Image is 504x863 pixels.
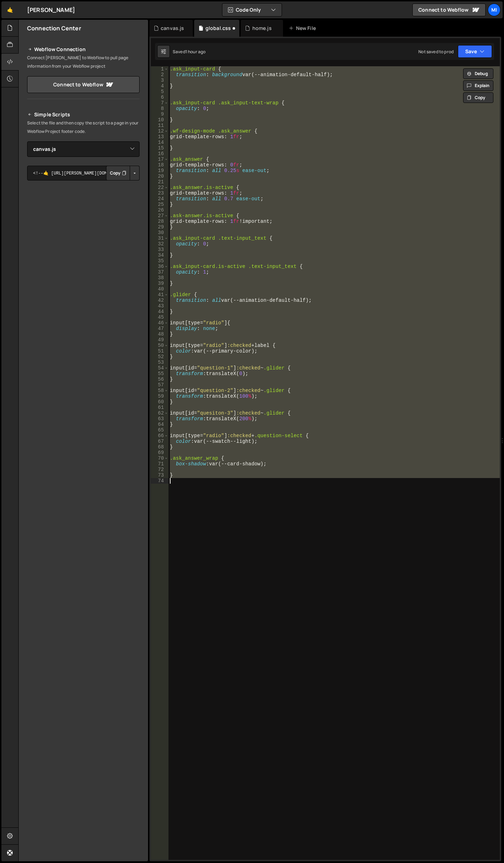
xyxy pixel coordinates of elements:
[151,252,168,258] div: 34
[289,25,318,32] div: New File
[151,354,168,360] div: 52
[27,260,140,324] iframe: YouTube video player
[151,393,168,399] div: 59
[151,455,168,461] div: 70
[151,416,168,422] div: 63
[161,25,184,32] div: canvas.js
[151,230,168,235] div: 30
[151,123,168,128] div: 11
[151,145,168,151] div: 15
[151,348,168,354] div: 51
[463,92,493,103] button: Copy
[151,213,168,219] div: 27
[27,166,140,180] textarea: <!--🤙 [URL][PERSON_NAME][DOMAIN_NAME]> <script>document.addEventListener("DOMContentLoaded", func...
[151,94,168,100] div: 6
[27,24,81,32] h2: Connection Center
[151,185,168,190] div: 22
[151,66,168,72] div: 1
[151,168,168,173] div: 19
[151,106,168,111] div: 8
[151,365,168,371] div: 54
[205,25,231,32] div: global.css
[151,320,168,326] div: 46
[463,68,493,79] button: Debug
[151,326,168,331] div: 47
[151,286,168,292] div: 40
[151,478,168,484] div: 74
[151,235,168,241] div: 31
[151,388,168,393] div: 58
[151,111,168,117] div: 9
[463,80,493,91] button: Explain
[151,360,168,365] div: 53
[151,371,168,377] div: 55
[151,405,168,410] div: 61
[151,461,168,467] div: 71
[151,303,168,309] div: 43
[151,439,168,444] div: 67
[151,264,168,269] div: 36
[151,292,168,298] div: 41
[151,433,168,439] div: 66
[151,275,168,281] div: 38
[151,157,168,162] div: 17
[151,117,168,123] div: 10
[151,83,168,89] div: 4
[151,399,168,405] div: 60
[27,110,140,119] h2: Simple Scripts
[151,151,168,157] div: 16
[151,472,168,478] div: 73
[151,269,168,275] div: 37
[151,128,168,134] div: 12
[106,166,140,180] div: Button group with nested dropdown
[151,247,168,252] div: 33
[151,190,168,196] div: 23
[151,309,168,314] div: 44
[151,422,168,427] div: 64
[151,173,168,179] div: 20
[418,49,454,55] div: Not saved to prod
[151,89,168,94] div: 5
[151,100,168,106] div: 7
[151,258,168,264] div: 35
[27,54,140,71] p: Connect [PERSON_NAME] to Webflow to pull page information from your Webflow project
[27,76,140,93] a: Connect to Webflow
[488,4,500,16] a: Mi
[151,450,168,455] div: 69
[151,72,168,78] div: 2
[151,382,168,388] div: 57
[151,196,168,202] div: 24
[151,281,168,286] div: 39
[151,140,168,145] div: 14
[151,202,168,207] div: 25
[27,45,140,54] h2: Webflow Connection
[151,331,168,337] div: 48
[151,337,168,343] div: 49
[458,45,492,58] button: Save
[151,219,168,224] div: 28
[151,78,168,83] div: 3
[412,4,486,16] a: Connect to Webflow
[151,162,168,168] div: 18
[151,134,168,140] div: 13
[151,224,168,230] div: 29
[151,241,168,247] div: 32
[151,467,168,472] div: 72
[151,343,168,348] div: 50
[151,207,168,213] div: 26
[185,49,206,55] div: 1 hour ago
[252,25,272,32] div: home.js
[151,377,168,382] div: 56
[222,4,282,16] button: Code Only
[151,298,168,303] div: 42
[173,49,205,55] div: Saved
[27,6,75,14] div: [PERSON_NAME]
[151,410,168,416] div: 62
[27,192,140,256] iframe: YouTube video player
[151,179,168,185] div: 21
[151,314,168,320] div: 45
[1,1,19,18] a: 🤙
[106,166,130,180] button: Copy
[151,444,168,450] div: 68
